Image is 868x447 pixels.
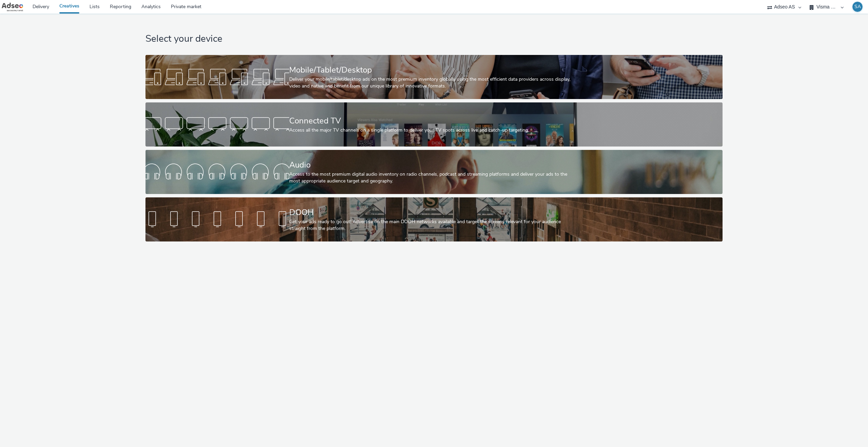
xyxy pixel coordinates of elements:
[145,102,723,147] a: Connected TVAccess all the major TV channels on a single platform to deliver your TV spots across...
[289,64,576,76] div: Mobile/Tablet/Desktop
[289,218,576,232] div: Get your ads ready to go out! Advertise on the main DOOH networks available and target the screen...
[145,197,723,241] a: DOOHGet your ads ready to go out! Advertise on the main DOOH networks available and target the sc...
[289,115,576,127] div: Connected TV
[145,150,723,194] a: AudioAccess to the most premium digital audio inventory on radio channels, podcast and streaming ...
[145,55,723,99] a: Mobile/Tablet/DesktopDeliver your mobile/tablet/desktop ads on the most premium inventory globall...
[289,76,576,90] div: Deliver your mobile/tablet/desktop ads on the most premium inventory globally using the most effi...
[854,2,861,12] div: SA
[2,3,23,11] img: undefined Logo
[145,33,723,45] h1: Select your device
[289,159,576,171] div: Audio
[289,207,576,218] div: DOOH
[289,171,576,185] div: Access to the most premium digital audio inventory on radio channels, podcast and streaming platf...
[289,127,576,134] div: Access all the major TV channels on a single platform to deliver your TV spots across live and ca...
